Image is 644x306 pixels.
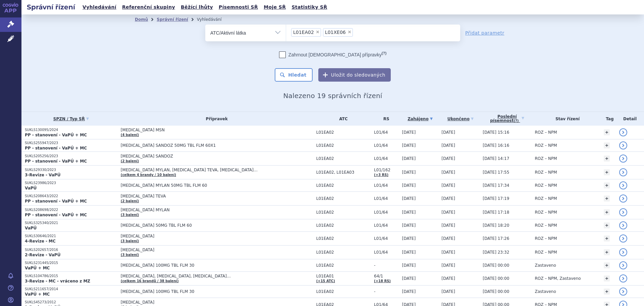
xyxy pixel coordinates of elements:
span: L01/64 [374,196,398,201]
span: [MEDICAL_DATA] TEVA [121,194,288,199]
strong: 2-Revize - VaPÚ [25,253,60,257]
span: [DATE] [402,263,416,268]
p: SUKLS325340/2021 [25,221,117,225]
span: [DATE] 17:19 [483,196,509,201]
span: [DATE] [402,250,416,255]
a: + [604,156,610,162]
span: [DATE] 15:16 [483,130,509,135]
a: Vyhledávání [80,3,118,12]
a: + [604,275,610,281]
a: Přidat parametr [465,30,504,36]
strong: VaPÚ + MC [25,266,50,270]
a: + [604,235,610,242]
strong: VaPÚ [25,226,37,230]
span: [DATE] 00:00 [483,263,509,268]
span: L01EA02 [316,143,371,148]
strong: 3-Revize - VaPÚ [25,173,60,177]
p: SUKLS45273/2012 [25,300,117,305]
a: detail [619,181,627,189]
span: L01EA02 [316,236,371,241]
span: [MEDICAL_DATA] MYLAN [121,208,288,212]
span: [DATE] [402,223,416,228]
a: detail [619,288,627,296]
th: Detail [616,112,644,126]
span: ROZ – NPM [535,250,557,255]
a: detail [619,141,627,149]
span: [DATE] [402,289,416,294]
span: [DATE] [402,170,416,175]
span: Zastaveno [535,289,556,294]
span: L01/64 [374,183,398,188]
strong: PP - stanovení - VaPÚ + MC [25,133,87,137]
span: L01EA02 [316,156,371,161]
a: Ukončeno [441,114,479,124]
p: SUKLS231445/2015 [25,261,117,265]
a: + [604,169,610,175]
a: (3 balení) [121,239,139,243]
a: Zahájeno [402,114,438,124]
p: SUKLS208643/2022 [25,194,117,199]
a: + [604,209,610,215]
strong: PP - stanovení - VaPÚ + MC [25,159,87,164]
a: detail [619,248,627,256]
a: Písemnosti SŘ [217,3,260,12]
span: [DATE] [441,170,455,175]
span: L01EA01 [316,274,371,278]
a: (+18 RS) [374,279,391,283]
a: (+15 ATC) [316,279,335,283]
span: [DATE] [402,156,416,161]
span: [DATE] [402,183,416,188]
span: [DATE] [441,223,455,228]
a: (4 balení) [121,133,139,137]
span: L01EA02 [293,30,314,35]
span: [DATE] [402,196,416,201]
span: ROZ – NPM, Zastaveno [535,276,581,281]
span: L01/64 [374,143,398,148]
span: [DATE] [402,130,416,135]
a: Běžící lhůty [179,3,215,12]
p: SUKLS255947/2023 [25,141,117,145]
span: [MEDICAL_DATA] MYLAN 50MG TBL FLM 60 [121,183,288,188]
span: ROZ – NPM [535,223,557,228]
strong: PP - stanovení - VaPÚ + MC [25,146,87,150]
span: L01/162 [374,168,398,172]
span: [DATE] [402,143,416,148]
span: Nalezeno 19 správních řízení [283,92,382,100]
span: [DATE] [441,183,455,188]
span: ROZ – NPM [535,183,557,188]
span: [DATE] [441,250,455,255]
strong: PP - stanovení - VaPÚ + MC [25,213,87,217]
strong: 4-Revize - MC [25,239,56,244]
span: [DATE] [441,130,455,135]
span: [MEDICAL_DATA] SANDOZ [121,154,288,159]
h2: Správní řízení [21,2,80,12]
a: + [604,222,610,228]
a: detail [619,168,627,176]
span: L01EA02, L01EA03 [316,170,371,175]
th: RS [371,112,398,126]
th: Přípravek [117,112,313,126]
span: [DATE] [441,289,455,294]
span: [DATE] 23:32 [483,250,509,255]
a: (celkem 4 brandy / 10 balení) [121,173,176,177]
a: + [604,249,610,255]
p: SUKLS202657/2016 [25,248,117,252]
span: [DATE] 17:18 [483,210,509,215]
span: [DATE] 17:26 [483,236,509,241]
p: SUKLS205256/2023 [25,154,117,159]
span: - [374,263,398,268]
a: + [604,129,610,135]
th: Tag [600,112,616,126]
p: SUKLS29330/2023 [25,168,117,172]
span: L01/64 [374,223,398,228]
span: [DATE] 18:20 [483,223,509,228]
abbr: (?) [382,51,386,55]
a: detail [619,128,627,136]
a: detail [619,194,627,203]
span: [DATE] 14:17 [483,156,509,161]
label: Zahrnout [DEMOGRAPHIC_DATA] přípravky [279,51,386,58]
span: ROZ – NPM [535,170,557,175]
span: L01EA02 [316,289,371,294]
p: SUKLS130095/2024 [25,128,117,132]
span: [MEDICAL_DATA] [121,234,288,238]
